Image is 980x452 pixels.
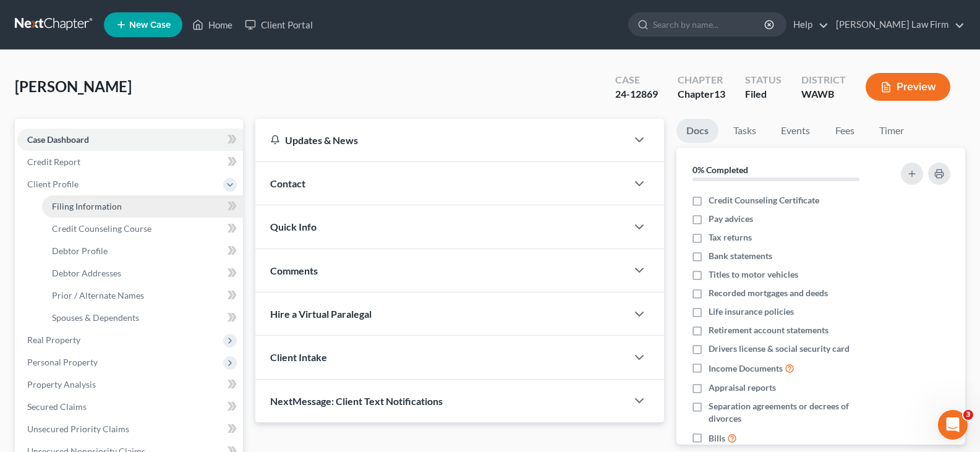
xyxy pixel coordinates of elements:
[745,87,782,101] div: Filed
[15,77,132,95] span: [PERSON_NAME]
[52,268,121,278] span: Debtor Addresses
[52,312,139,323] span: Spouses & Dependents
[27,401,87,412] span: Secured Claims
[186,14,239,36] a: Home
[42,284,243,307] a: Prior / Alternate Names
[42,240,243,262] a: Debtor Profile
[52,201,122,211] span: Filing Information
[709,324,829,336] span: Retirement account statements
[52,290,144,301] span: Prior / Alternate Names
[17,129,243,151] a: Case Dashboard
[27,424,129,434] span: Unsecured Priority Claims
[714,88,725,100] span: 13
[42,218,243,240] a: Credit Counseling Course
[42,195,243,218] a: Filing Information
[771,119,820,143] a: Events
[709,231,752,244] span: Tax returns
[27,156,80,167] span: Credit Report
[678,73,725,87] div: Chapter
[709,400,882,425] span: Separation agreements or decrees of divorces
[27,357,98,367] span: Personal Property
[963,410,973,420] span: 3
[270,134,612,147] div: Updates & News
[129,20,171,30] span: New Case
[17,373,243,396] a: Property Analysis
[17,396,243,418] a: Secured Claims
[17,151,243,173] a: Credit Report
[270,221,317,232] span: Quick Info
[709,432,725,445] span: Bills
[723,119,766,143] a: Tasks
[745,73,782,87] div: Status
[709,194,819,207] span: Credit Counseling Certificate
[830,14,965,36] a: [PERSON_NAME] Law Firm
[653,13,766,36] input: Search by name...
[17,418,243,440] a: Unsecured Priority Claims
[709,362,783,375] span: Income Documents
[42,307,243,329] a: Spouses & Dependents
[27,134,89,145] span: Case Dashboard
[709,250,772,262] span: Bank statements
[270,395,443,407] span: NextMessage: Client Text Notifications
[825,119,864,143] a: Fees
[709,268,798,281] span: Titles to motor vehicles
[52,245,108,256] span: Debtor Profile
[270,177,305,189] span: Contact
[676,119,718,143] a: Docs
[27,179,79,189] span: Client Profile
[52,223,151,234] span: Credit Counseling Course
[709,343,850,355] span: Drivers license & social security card
[615,73,658,87] div: Case
[801,73,846,87] div: District
[615,87,658,101] div: 24-12869
[692,164,748,175] strong: 0% Completed
[709,213,753,225] span: Pay advices
[27,379,96,390] span: Property Analysis
[938,410,968,440] iframe: Intercom live chat
[27,335,80,345] span: Real Property
[801,87,846,101] div: WAWB
[709,305,794,318] span: Life insurance policies
[239,14,319,36] a: Client Portal
[678,87,725,101] div: Chapter
[42,262,243,284] a: Debtor Addresses
[270,265,318,276] span: Comments
[869,119,914,143] a: Timer
[270,351,327,363] span: Client Intake
[787,14,829,36] a: Help
[709,382,776,394] span: Appraisal reports
[709,287,828,299] span: Recorded mortgages and deeds
[866,73,950,101] button: Preview
[270,308,372,320] span: Hire a Virtual Paralegal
